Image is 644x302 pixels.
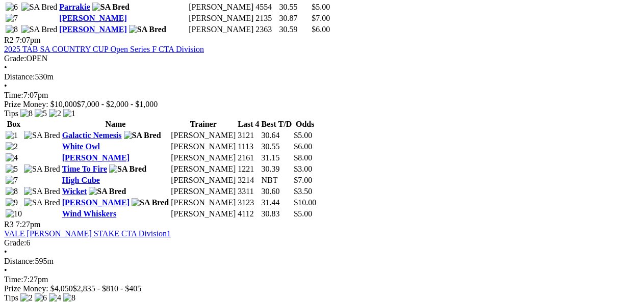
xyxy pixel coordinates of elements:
a: White Owl [62,142,100,151]
img: SA Bred [24,187,60,196]
img: SA Bred [24,198,60,207]
a: Galactic Nemesis [62,131,122,140]
th: Trainer [170,119,236,129]
th: Odds [293,119,317,129]
span: R2 [4,36,14,44]
td: [PERSON_NAME] [170,153,236,163]
span: Distance: [4,257,35,265]
td: 31.44 [261,198,293,208]
span: • [4,266,7,274]
td: 2161 [237,153,260,163]
img: SA Bred [92,3,130,12]
td: [PERSON_NAME] [170,186,236,197]
td: 2363 [255,24,277,35]
img: 2 [6,142,18,151]
span: • [4,248,7,256]
div: Prize Money: $4,050 [4,284,640,293]
img: 7 [6,14,18,23]
span: Tips [4,109,18,118]
span: $6.00 [294,142,312,151]
img: SA Bred [129,25,166,34]
th: Best T/D [261,119,293,129]
td: 2135 [255,13,277,23]
td: [PERSON_NAME] [170,209,236,219]
img: 8 [6,187,18,196]
span: R3 [4,220,14,229]
td: [PERSON_NAME] [188,2,254,12]
span: $2,835 - $810 - $405 [73,284,142,293]
td: [PERSON_NAME] [170,142,236,152]
img: SA Bred [132,198,169,207]
img: SA Bred [89,187,126,196]
img: SA Bred [21,25,58,34]
a: VALE [PERSON_NAME] STAKE CTA Division1 [4,229,171,238]
img: 7 [6,176,18,185]
img: SA Bred [109,164,146,174]
td: 1221 [237,164,260,174]
img: SA Bred [124,131,161,140]
img: 10 [6,209,22,218]
td: 31.15 [261,153,293,163]
td: 30.55 [261,142,293,152]
td: 30.83 [261,209,293,219]
a: Time To Fire [62,164,107,173]
img: 4 [6,153,18,162]
td: 30.64 [261,130,293,141]
td: [PERSON_NAME] [170,198,236,208]
span: • [4,63,7,72]
img: SA Bred [24,164,60,174]
td: 3214 [237,175,260,185]
img: 1 [6,131,18,140]
td: [PERSON_NAME] [170,130,236,141]
div: 530m [4,72,640,81]
span: $3.50 [294,187,312,196]
a: [PERSON_NAME] [59,25,126,34]
span: Time: [4,275,23,284]
img: 6 [6,3,18,12]
a: Wind Whiskers [62,209,117,218]
td: 30.39 [261,164,293,174]
td: 3121 [237,130,260,141]
th: Last 4 [237,119,260,129]
div: Prize Money: $10,000 [4,100,640,109]
img: 8 [20,109,33,118]
a: [PERSON_NAME] [59,14,126,22]
a: Wicket [62,187,87,196]
span: $6.00 [312,25,330,34]
span: Box [7,120,21,128]
span: Grade: [4,54,27,63]
img: 1 [63,109,75,118]
span: $3.00 [294,164,312,173]
span: 7:27pm [16,220,41,229]
img: SA Bred [24,131,60,140]
span: Time: [4,91,23,99]
td: 30.55 [279,2,311,12]
td: 4112 [237,209,260,219]
img: 9 [6,198,18,207]
td: [PERSON_NAME] [170,164,236,174]
span: 7:07pm [16,36,41,44]
span: $5.00 [294,131,312,140]
td: 30.87 [279,13,311,23]
span: $7,000 - $2,000 - $1,000 [77,100,158,108]
div: OPEN [4,54,640,63]
img: 5 [6,164,18,174]
span: • [4,81,7,90]
span: $8.00 [294,153,312,162]
div: 7:07pm [4,91,640,100]
a: [PERSON_NAME] [62,198,130,207]
td: 1113 [237,142,260,152]
div: 6 [4,238,640,248]
div: 7:27pm [4,275,640,284]
td: [PERSON_NAME] [170,175,236,185]
img: 5 [35,109,47,118]
td: 4554 [255,2,277,12]
td: 3123 [237,198,260,208]
span: $10.00 [294,198,316,207]
td: [PERSON_NAME] [188,24,254,35]
img: 2 [49,109,61,118]
span: $5.00 [312,3,330,11]
th: Name [62,119,170,129]
img: 8 [6,25,18,34]
span: Grade: [4,238,27,247]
